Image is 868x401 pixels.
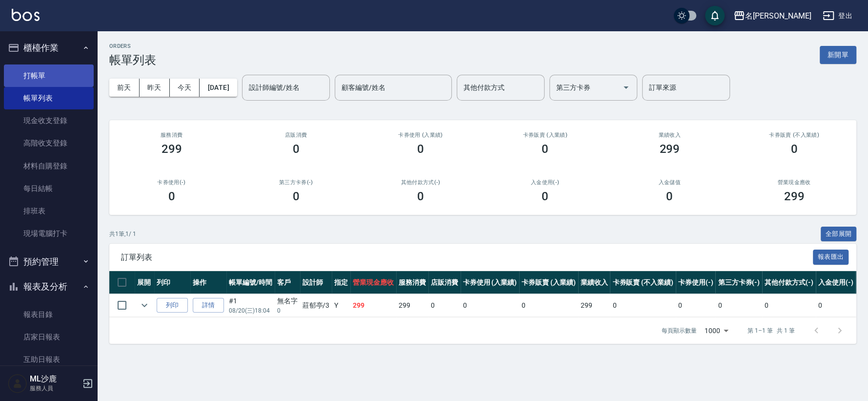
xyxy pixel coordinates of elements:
th: 客戶 [275,271,300,294]
td: 0 [519,294,578,317]
td: 0 [428,294,461,317]
h3: 帳單列表 [109,53,156,67]
button: 名[PERSON_NAME] [729,6,815,26]
p: 0 [277,306,298,315]
th: 展開 [135,271,154,294]
th: 入金使用(-) [816,271,856,294]
button: 今天 [170,79,200,97]
div: 1000 [701,317,732,344]
button: 報表及分析 [4,274,94,299]
h3: 0 [666,190,673,203]
h2: 卡券使用(-) [121,179,222,186]
h2: 卡券販賣 (入業績) [494,132,595,138]
td: 0 [816,294,856,317]
p: 每頁顯示數量 [662,326,697,335]
td: 莊郁亭 /3 [300,294,332,317]
button: 前天 [109,79,140,97]
th: 店販消費 [428,271,461,294]
h3: 299 [784,190,804,203]
th: 卡券使用(-) [676,271,716,294]
h2: ORDERS [109,43,156,49]
img: Person [8,374,27,393]
h3: 0 [417,190,424,203]
td: 0 [610,294,675,317]
button: 全部展開 [821,227,857,242]
p: 第 1–1 筆 共 1 筆 [747,326,795,335]
h2: 店販消費 [245,132,346,138]
h3: 服務消費 [121,132,222,138]
h3: 0 [168,190,175,203]
h3: 299 [161,142,182,156]
button: Open [618,80,634,95]
h3: 0 [790,142,797,156]
span: 訂單列表 [121,253,813,262]
h5: ML沙鹿 [30,374,80,384]
button: 預約管理 [4,249,94,274]
a: 詳情 [193,298,224,313]
img: Logo [12,9,40,21]
th: 帳單編號/時間 [226,271,275,294]
td: Y [332,294,350,317]
th: 營業現金應收 [350,271,396,294]
button: 昨天 [140,79,170,97]
button: 列印 [157,298,188,313]
a: 高階收支登錄 [4,132,94,154]
div: 名[PERSON_NAME] [745,10,811,22]
h2: 卡券使用 (入業績) [370,132,471,138]
a: 每日結帳 [4,177,94,200]
td: 0 [762,294,816,317]
h2: 營業現金應收 [744,179,845,186]
th: 指定 [332,271,350,294]
p: 08/20 (三) 18:04 [229,306,272,315]
h3: 299 [659,142,680,156]
h3: 0 [293,190,300,203]
th: 列印 [154,271,190,294]
a: 互助日報表 [4,348,94,371]
a: 店家日報表 [4,326,94,348]
th: 操作 [190,271,226,294]
a: 報表目錄 [4,303,94,326]
h2: 入金儲值 [619,179,720,186]
th: 卡券使用 (入業績) [461,271,520,294]
button: save [705,6,725,25]
button: [DATE] [200,79,237,97]
a: 新開單 [820,50,856,59]
h3: 0 [542,190,548,203]
a: 現場電腦打卡 [4,222,94,245]
h3: 0 [293,142,300,156]
button: 登出 [819,7,856,25]
h2: 第三方卡券(-) [245,179,346,186]
td: 299 [350,294,396,317]
th: 業績收入 [578,271,610,294]
h3: 0 [417,142,424,156]
p: 服務人員 [30,384,80,393]
h2: 其他付款方式(-) [370,179,471,186]
button: 新開單 [820,46,856,64]
td: 0 [715,294,762,317]
td: #1 [226,294,275,317]
td: 0 [676,294,716,317]
td: 299 [578,294,610,317]
th: 其他付款方式(-) [762,271,816,294]
p: 共 1 筆, 1 / 1 [109,230,136,238]
th: 第三方卡券(-) [715,271,762,294]
button: 櫃檯作業 [4,35,94,61]
th: 設計師 [300,271,332,294]
h3: 0 [542,142,548,156]
th: 卡券販賣 (不入業績) [610,271,675,294]
th: 卡券販賣 (入業績) [519,271,578,294]
h2: 卡券販賣 (不入業績) [744,132,845,138]
button: expand row [137,298,152,313]
a: 現金收支登錄 [4,109,94,132]
th: 服務消費 [396,271,428,294]
div: 無名字 [277,296,298,306]
a: 報表匯出 [813,252,849,261]
button: 報表匯出 [813,250,849,265]
a: 打帳單 [4,64,94,87]
a: 帳單列表 [4,87,94,109]
td: 0 [461,294,520,317]
h2: 業績收入 [619,132,720,138]
h2: 入金使用(-) [494,179,595,186]
a: 材料自購登錄 [4,155,94,177]
a: 排班表 [4,200,94,222]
